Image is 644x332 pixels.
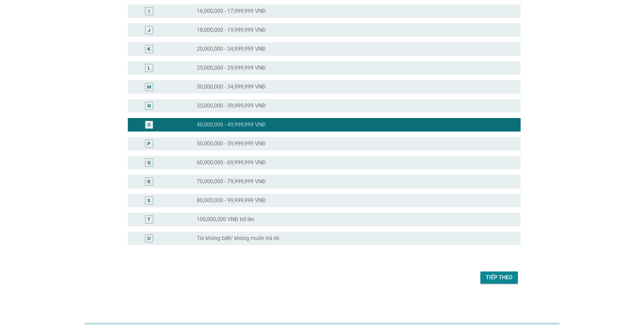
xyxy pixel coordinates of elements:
[197,159,266,166] label: 60,000,000 - 69,999,999 VNĐ
[147,159,151,166] div: Q
[197,121,266,128] label: 40,000,000 - 49,999,999 VNĐ
[147,140,150,147] div: P
[197,216,255,223] label: 100,000,000 VNĐ trở lên
[147,178,150,185] div: R
[197,27,266,33] label: 18,000,000 - 19,999,999 VNĐ
[148,26,150,33] div: J
[197,84,266,90] label: 30,000,000 - 34,999,999 VNĐ
[197,46,266,52] label: 20,000,000 - 24,999,999 VNĐ
[197,140,266,147] label: 50,000,000 - 59,999,999 VNĐ
[147,102,151,109] div: N
[147,83,151,90] div: M
[480,271,518,284] button: Tiếp theo
[147,45,150,52] div: K
[197,235,279,242] label: Tôi không biết/ không muốn trả lời
[197,197,266,204] label: 80,000,000 - 99,999,999 VNĐ
[197,8,266,15] label: 16,000,000 - 17,999,999 VNĐ
[147,121,151,128] div: O
[197,178,266,185] label: 70,000,000 - 79,999,999 VNĐ
[148,64,150,71] div: L
[197,65,266,71] label: 25,000,000 - 29,999,999 VNĐ
[147,235,150,242] div: U
[147,197,150,204] div: S
[197,102,266,109] label: 35,000,000 - 39,999,999 VNĐ
[148,7,150,15] div: I
[486,274,512,282] div: Tiếp theo
[147,216,150,223] div: T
